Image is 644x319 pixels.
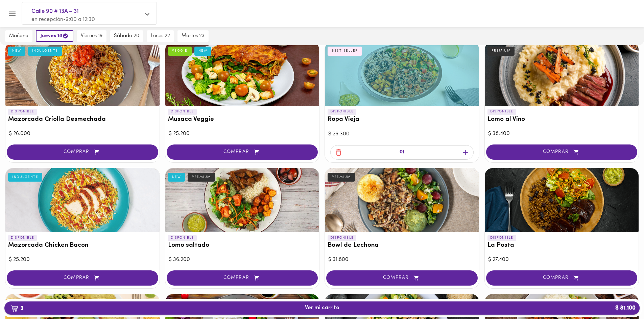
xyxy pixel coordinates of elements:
h3: La Posta [487,242,636,249]
span: COMPRAR [15,149,150,155]
button: COMPRAR [486,144,638,160]
h3: Bowl de Lechona [328,242,476,249]
span: COMPRAR [175,149,310,155]
button: Menu [4,5,21,22]
span: COMPRAR [495,275,629,281]
h3: Lomo saltado [168,242,317,249]
div: INDULGENTE [8,173,42,182]
div: $ 25.200 [169,130,316,138]
h3: Mazorcada Chicken Bacon [8,242,157,249]
span: COMPRAR [15,275,150,281]
div: Ropa Vieja [325,42,479,106]
div: Lomo al Vino [485,42,639,106]
p: DISPONIBLE [487,235,516,241]
p: DISPONIBLE [328,235,356,241]
h3: Mazorcada Criolla Desmechada [8,116,157,123]
span: en recepción • 9:00 a 12:30 [31,17,95,22]
h3: Ropa Vieja [328,116,476,123]
div: La Posta [485,168,639,232]
p: DISPONIBLE [8,235,37,241]
div: NEW [194,47,212,55]
p: DISPONIBLE [168,235,197,241]
span: COMPRAR [495,149,629,155]
div: $ 26.000 [9,130,156,138]
span: COMPRAR [335,275,469,281]
button: COMPRAR [486,270,638,286]
span: Calle 90 # 13A – 31 [31,7,140,16]
div: Mazorcada Criolla Desmechada [5,42,160,106]
p: DISPONIBLE [328,109,356,115]
button: sábado 20 [110,30,143,42]
p: 01 [400,149,404,156]
img: cart.png [10,305,18,312]
div: $ 38.400 [488,130,636,138]
iframe: Messagebird Livechat Widget [605,280,637,312]
span: Ver mi carrito [305,305,339,311]
button: martes 23 [177,30,209,42]
div: VEGGIE [168,47,192,55]
h3: Musaca Veggie [168,116,317,123]
button: lunes 22 [147,30,174,42]
div: PREMIUM [188,173,215,182]
div: Musaca Veggie [165,42,319,106]
div: NEW [168,173,185,182]
button: jueves 18 [36,30,73,42]
span: sábado 20 [114,33,139,39]
div: NEW [8,47,25,55]
span: COMPRAR [175,275,310,281]
div: $ 26.300 [328,130,476,138]
b: 3 [6,304,27,313]
div: BEST SELLER [328,47,362,55]
div: $ 27.400 [488,256,636,264]
button: COMPRAR [167,144,318,160]
div: Lomo saltado [165,168,319,232]
div: $ 36.200 [169,256,316,264]
button: COMPRAR [7,144,158,160]
h3: Lomo al Vino [487,116,636,123]
p: DISPONIBLE [487,109,516,115]
span: mañana [9,33,28,39]
button: 3Ver mi carrito$ 81.100 [4,301,640,315]
span: martes 23 [182,33,205,39]
button: viernes 19 [77,30,106,42]
span: viernes 19 [81,33,102,39]
div: INDULGENTE [28,47,62,55]
p: DISPONIBLE [168,109,197,115]
button: COMPRAR [7,270,158,286]
div: PREMIUM [328,173,355,182]
span: jueves 18 [41,33,69,39]
button: COMPRAR [326,270,478,286]
div: $ 25.200 [9,256,156,264]
span: lunes 22 [151,33,170,39]
button: COMPRAR [167,270,318,286]
button: mañana [5,30,32,42]
p: DISPONIBLE [8,109,37,115]
div: $ 31.800 [328,256,476,264]
div: Bowl de Lechona [325,168,479,232]
div: Mazorcada Chicken Bacon [5,168,160,232]
div: PREMIUM [487,47,515,55]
